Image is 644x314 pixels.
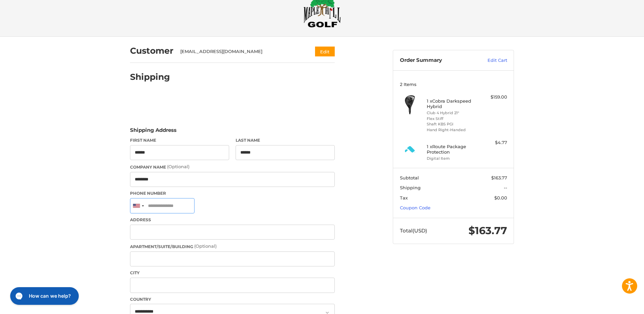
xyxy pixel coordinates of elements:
[427,156,479,161] li: Digital Item
[194,243,217,249] small: (Optional)
[494,195,507,200] span: $0.00
[130,72,170,82] h2: Shipping
[400,227,427,234] span: Total (USD)
[400,195,408,200] span: Tax
[130,190,335,196] label: Phone Number
[400,175,419,180] span: Subtotal
[480,139,507,146] div: $4.77
[504,185,507,190] span: --
[236,137,335,143] label: Last Name
[400,185,421,190] span: Shipping
[167,164,189,169] small: (Optional)
[468,224,507,237] span: $163.77
[130,163,335,170] label: Company Name
[427,144,479,155] h4: 1 x Route Package Protection
[130,46,173,56] h2: Customer
[130,137,229,143] label: First Name
[427,127,479,133] li: Hand Right-Handed
[427,98,479,109] h4: 1 x Cobra Darkspeed Hybrid
[400,205,430,210] a: Coupon Code
[491,175,507,180] span: $163.77
[130,126,177,137] legend: Shipping Address
[130,243,335,250] label: Apartment/Suite/Building
[427,116,479,122] li: Flex Stiff
[427,121,479,127] li: Shaft KBS PGI
[315,47,335,56] button: Edit
[480,94,507,101] div: $159.00
[130,296,335,302] label: Country
[130,198,146,213] div: United States: +1
[427,110,479,116] li: Club 4 Hybrid 21°
[180,48,302,55] div: [EMAIL_ADDRESS][DOMAIN_NAME]
[7,285,81,307] iframe: Gorgias live chat messenger
[130,217,335,223] label: Address
[130,270,335,276] label: City
[400,57,473,64] h3: Order Summary
[473,57,507,64] a: Edit Cart
[400,82,507,87] h3: 2 Items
